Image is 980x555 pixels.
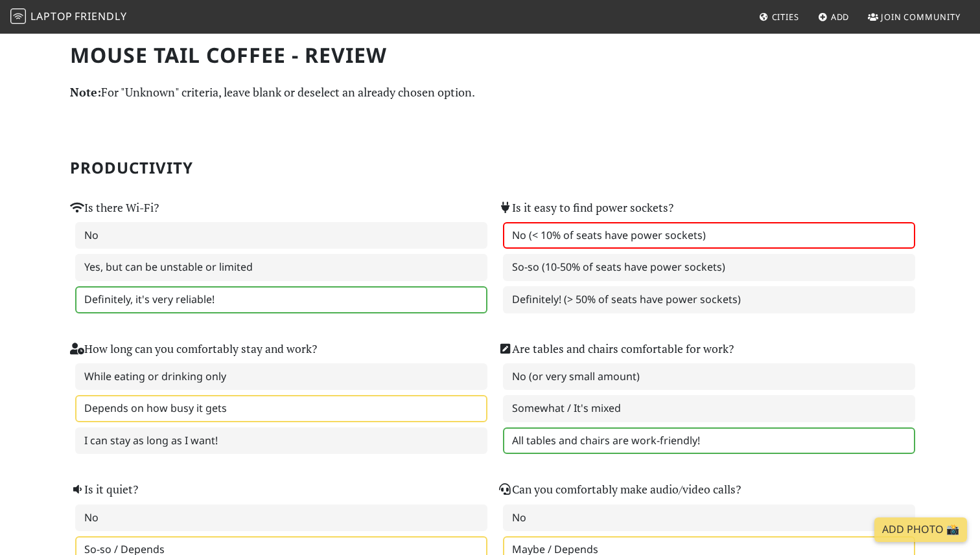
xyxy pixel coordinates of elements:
strong: Note: [70,84,101,100]
label: No (< 10% of seats have power sockets) [503,222,915,249]
img: LaptopFriendly [10,8,26,24]
label: Can you comfortably make audio/video calls? [498,481,741,499]
label: No [75,504,487,532]
a: Join Community [863,5,966,28]
label: While eating or drinking only [75,363,487,391]
span: Laptop [30,9,73,23]
label: Depends on how busy it gets [75,395,487,422]
label: No (or very small amount) [503,363,915,391]
label: Is there Wi-Fi? [70,199,159,217]
a: LaptopFriendly LaptopFriendly [10,6,127,28]
label: I can stay as long as I want! [75,427,487,455]
label: So-so (10-50% of seats have power sockets) [503,254,915,281]
label: Is it quiet? [70,481,138,499]
a: Cities [754,5,804,28]
label: Is it easy to find power sockets? [498,199,673,217]
label: How long can you comfortably stay and work? [70,340,317,358]
label: All tables and chairs are work-friendly! [503,427,915,455]
a: Add Photo 📸 [874,517,967,542]
label: Definitely, it's very reliable! [75,286,487,313]
label: Definitely! (> 50% of seats have power sockets) [503,286,915,313]
span: Add [831,11,850,23]
label: Somewhat / It's mixed [503,395,915,422]
label: Are tables and chairs comfortable for work? [498,340,734,358]
span: Cities [772,11,799,23]
h2: Productivity [70,159,910,177]
span: Friendly [75,9,126,23]
label: No [75,222,487,249]
h1: Mouse Tail Coffee - Review [70,43,910,67]
label: Yes, but can be unstable or limited [75,254,487,281]
p: For "Unknown" criteria, leave blank or deselect an already chosen option. [70,83,910,102]
a: Add [813,5,855,28]
span: Join Community [881,11,961,23]
label: No [503,504,915,532]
